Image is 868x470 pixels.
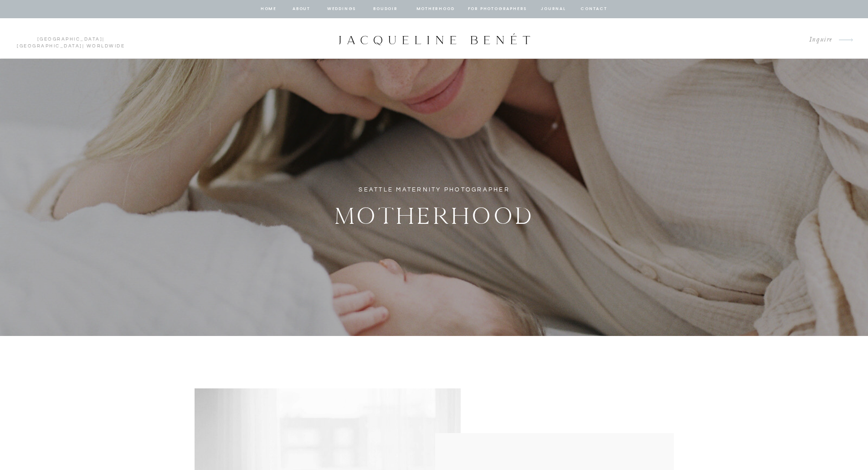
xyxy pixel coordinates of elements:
[416,5,454,13] a: Motherhood
[17,44,82,48] a: [GEOGRAPHIC_DATA]
[37,37,103,41] a: [GEOGRAPHIC_DATA]
[539,5,568,13] a: journal
[580,5,609,13] a: contact
[13,36,129,41] p: | | Worldwide
[292,5,311,13] a: about
[802,34,832,46] a: Inquire
[326,5,357,13] a: Weddings
[373,5,399,13] a: BOUDOIR
[289,197,580,229] h2: Motherhood
[349,185,519,195] h1: Seattle Maternity Photographer
[260,5,277,13] a: home
[468,5,527,13] a: for photographers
